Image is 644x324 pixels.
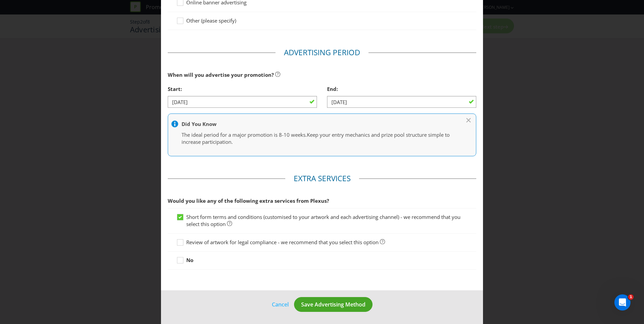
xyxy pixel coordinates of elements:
[168,96,317,108] input: DD/MM/YY
[186,257,193,263] strong: No
[186,17,236,24] span: Other (please specify)
[168,71,274,78] span: When will you advertise your promotion?
[186,214,460,227] span: Short form terms and conditions (customised to your artwork and each advertising channel) - we re...
[276,47,368,58] legend: Advertising Period
[614,294,631,311] iframe: Intercom live chat
[182,131,450,145] span: Keep your entry mechanics and prize pool structure simple to increase participation.
[168,197,329,204] span: Would you like any of the following extra services from Plexus?
[271,300,289,309] a: Cancel
[168,82,317,96] div: Start:
[182,131,307,138] span: The ideal period for a major promotion is 8-10 weeks.
[327,82,476,96] div: End:
[294,297,373,312] button: Save Advertising Method
[285,173,359,184] legend: Extra Services
[186,239,379,246] span: Review of artwork for legal compliance - we recommend that you select this option
[327,96,476,108] input: DD/MM/YY
[301,301,365,308] span: Save Advertising Method
[628,294,634,300] span: 1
